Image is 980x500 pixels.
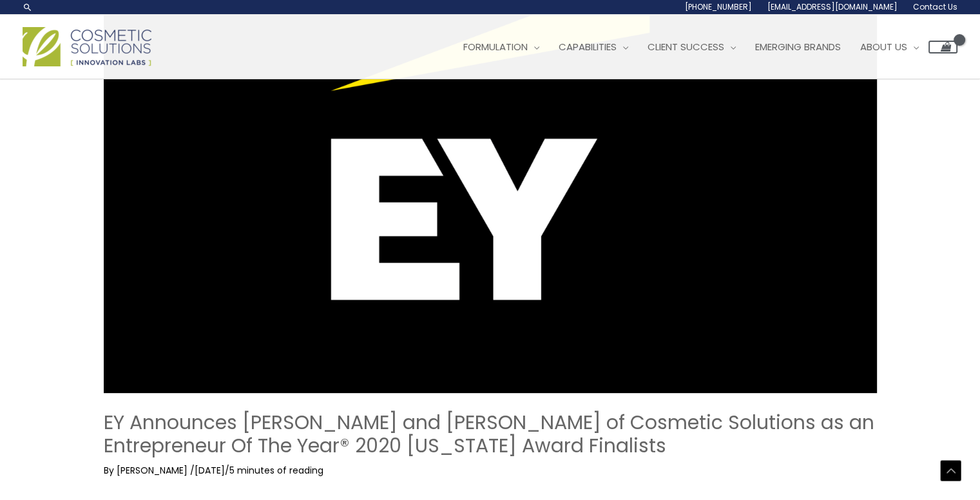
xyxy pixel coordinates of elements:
span: Contact Us [913,1,957,12]
span: [EMAIL_ADDRESS][DOMAIN_NAME] [767,1,898,12]
img: Cosmetic Solutions Logo [23,27,151,66]
a: Capabilities [549,28,638,66]
a: About Us [850,28,928,66]
h1: EY Announces [PERSON_NAME] and [PERSON_NAME] of Cosmetic Solutions as an Entrepreneur Of The Year... [104,411,877,457]
div: By / / [104,464,877,477]
span: 5 minutes of reading [229,464,323,477]
span: Formulation [463,40,528,53]
a: View Shopping Cart, empty [928,41,957,53]
span: [PHONE_NUMBER] [685,1,752,12]
a: Search icon link [23,2,33,12]
span: Emerging Brands [755,40,841,53]
nav: Site Navigation [444,28,957,66]
a: Client Success [638,28,745,66]
a: [PERSON_NAME] [117,464,190,477]
span: [PERSON_NAME] [117,464,187,477]
a: Formulation [454,28,549,66]
a: Emerging Brands [745,28,850,66]
span: About Us [860,40,907,53]
span: [DATE] [195,464,225,477]
span: Capabilities [559,40,617,53]
span: Client Success [648,40,724,53]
